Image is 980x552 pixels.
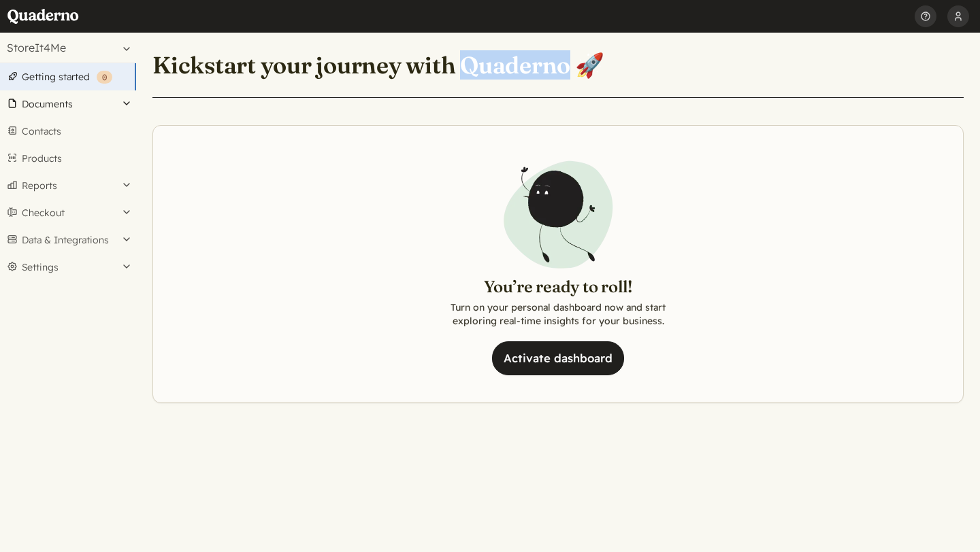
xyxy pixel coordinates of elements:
span: 0 [102,72,107,82]
h1: Kickstart your journey with Quaderno 🚀 [152,50,604,80]
img: Illustration of Qoodle jumping [497,153,619,276]
a: Activate dashboard [492,341,624,375]
p: Turn on your personal dashboard now and start exploring real-time insights for your business. [449,300,667,328]
h2: You’re ready to roll! [449,276,667,298]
